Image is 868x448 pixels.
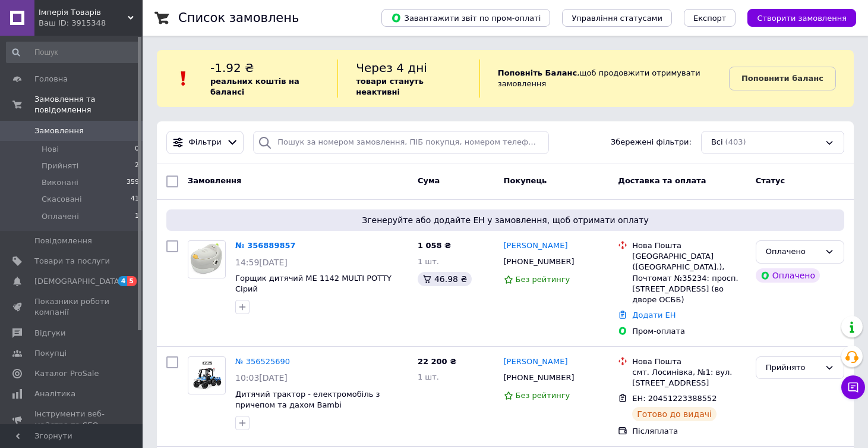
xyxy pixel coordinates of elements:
input: Пошук [6,42,140,63]
span: 2 [135,161,139,171]
span: ЕН: 20451223388552 [632,394,717,403]
span: 0 [135,144,139,155]
span: Згенеруйте або додайте ЕН у замовлення, щоб отримати оплату [171,214,839,226]
span: Замовлення та повідомлення [34,94,143,115]
div: Нова Пошта [632,356,746,367]
span: 10:03[DATE] [235,373,288,383]
span: Імперія Товарів [39,7,128,18]
a: Поповнити баланс [729,67,836,90]
span: Скасовані [42,194,82,205]
span: 1 [135,211,139,222]
img: Фото товару [188,242,225,277]
button: Управління статусами [562,9,672,27]
span: Аналітика [34,389,75,399]
a: Фото товару [188,240,226,278]
div: [PHONE_NUMBER] [501,370,577,386]
button: Чат з покупцем [841,375,865,399]
div: Ваш ID: 3915348 [39,18,143,29]
img: Фото товару [188,360,225,391]
span: Фільтри [189,137,222,148]
span: Всі [711,137,723,148]
span: 1 шт. [418,257,439,266]
div: Пром-оплата [632,326,746,337]
span: Замовлення [34,126,84,136]
div: Оплачено [756,268,820,283]
a: № 356889857 [235,241,296,250]
a: [PERSON_NAME] [504,240,568,252]
b: реальних коштів на балансі [210,77,299,96]
a: Горщик дитячий ME 1142 MULTI POTTY Сірий [235,274,392,294]
a: Додати ЕН [632,311,676,319]
div: Прийнято [766,362,820,374]
span: Без рейтингу [516,275,570,284]
span: Без рейтингу [516,391,570,400]
span: Доставка та оплата [618,176,706,185]
span: Через 4 дні [356,61,427,75]
span: [DEMOGRAPHIC_DATA] [34,276,122,287]
div: , щоб продовжити отримувати замовлення [479,59,729,98]
img: :exclamation: [175,70,192,87]
b: Поповніть Баланс [498,68,577,77]
div: Готово до видачі [632,407,717,421]
div: Післяплата [632,426,746,437]
button: Створити замовлення [747,9,856,27]
span: 4 [118,276,128,286]
span: Cума [418,176,440,185]
b: Поповнити баланс [741,74,823,83]
span: Показники роботи компанії [34,296,110,318]
span: Каталог ProSale [34,368,99,379]
span: Прийняті [42,161,78,171]
div: Нова Пошта [632,240,746,251]
span: Статус [756,176,785,185]
span: Збережені фільтри: [611,137,692,148]
span: Покупці [34,348,67,359]
span: 1 058 ₴ [418,241,451,250]
span: Замовлення [188,176,241,185]
span: Управління статусами [572,14,662,23]
button: Завантажити звіт по пром-оплаті [381,9,550,27]
span: Покупець [504,176,547,185]
span: Експорт [693,14,727,23]
span: 41 [131,194,139,205]
span: Виконані [42,177,78,188]
div: смт. Лосинівка, №1: вул. [STREET_ADDRESS] [632,367,746,389]
a: [PERSON_NAME] [504,356,568,368]
div: 46.98 ₴ [418,272,472,286]
span: Інструменти веб-майстра та SEO [34,409,110,430]
a: № 356525690 [235,357,290,366]
span: Відгуки [34,328,65,339]
h1: Список замовлень [178,11,299,25]
span: Завантажити звіт по пром-оплаті [391,12,541,23]
span: 22 200 ₴ [418,357,456,366]
span: Нові [42,144,59,155]
a: Створити замовлення [736,13,856,22]
span: Створити замовлення [757,14,847,23]
a: Дитячий трактор - електромобіль з причепом та дахом Bambi [235,390,380,410]
span: Оплачені [42,211,79,222]
span: Товари та послуги [34,256,110,267]
b: товари стануть неактивні [356,77,424,96]
span: 14:59[DATE] [235,258,288,267]
a: Фото товару [188,356,226,394]
span: 359 [127,177,139,188]
span: (403) [725,137,746,146]
span: Повідомлення [34,236,92,246]
span: 1 шт. [418,372,439,381]
span: 5 [127,276,137,286]
div: Оплачено [766,246,820,258]
button: Експорт [684,9,736,27]
span: -1.92 ₴ [210,61,254,75]
span: Головна [34,74,68,84]
div: [GEOGRAPHIC_DATA] ([GEOGRAPHIC_DATA].), Почтомат №35234: просп. [STREET_ADDRESS] (во дворе ОСББ) [632,251,746,305]
div: [PHONE_NUMBER] [501,254,577,270]
input: Пошук за номером замовлення, ПІБ покупця, номером телефону, Email, номером накладної [253,131,549,154]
